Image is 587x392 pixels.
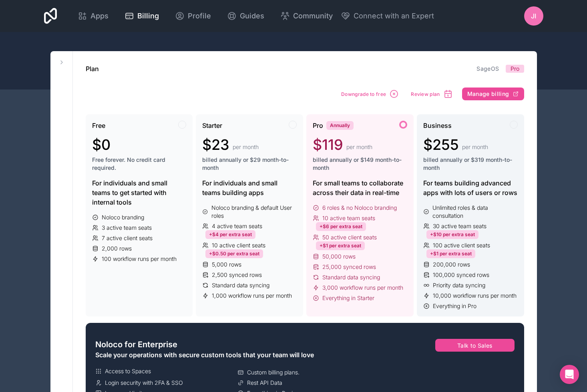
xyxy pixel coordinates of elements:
[476,65,499,72] a: SageOS
[341,91,386,97] span: Downgrade to free
[511,65,519,73] span: Pro
[433,281,485,289] span: Priority data syncing
[313,137,343,153] span: $119
[322,263,376,271] span: 25,000 synced rows
[92,137,111,153] span: $0
[433,271,489,279] span: 100,000 synced rows
[322,214,375,222] span: 10 active team seats
[531,11,536,21] span: JI
[233,143,259,151] span: per month
[202,156,297,172] span: billed annually or $29 month-to-month
[322,253,356,261] span: 50,000 rows
[293,10,333,22] span: Community
[118,7,165,25] a: Billing
[92,178,187,207] div: For individuals and small teams to get started with internal tools
[433,241,490,249] span: 100 active client seats
[102,255,177,263] span: 100 workflow runs per month
[322,294,374,302] span: Everything in Starter
[274,7,339,25] a: Community
[426,249,475,258] div: +$1 per extra seat
[102,224,152,232] span: 3 active team seats
[326,121,354,130] div: Annually
[433,222,486,230] span: 30 active team seats
[322,284,403,292] span: 3,000 workflow runs per month
[188,10,211,22] span: Profile
[86,64,99,74] h1: Plan
[212,261,241,269] span: 5,000 rows
[432,204,517,220] span: Unlimited roles & data consultation
[211,204,297,220] span: Noloco branding & default User roles
[221,7,271,25] a: Guides
[426,230,478,239] div: +$10 per extra seat
[205,230,255,239] div: +$4 per extra seat
[102,213,144,221] span: Noloco branding
[462,88,524,100] button: Manage billing
[313,178,407,197] div: For small teams to collaborate across their data in real-time
[313,121,323,130] span: Pro
[71,7,115,25] a: Apps
[560,365,579,384] div: Open Intercom Messenger
[212,292,292,300] span: 1,000 workflow runs per month
[341,10,434,22] button: Connect with an Expert
[322,273,380,281] span: Standard data syncing
[433,302,476,310] span: Everything in Pro
[240,10,264,22] span: Guides
[105,367,151,375] span: Access to Spaces
[423,156,518,172] span: billed annually or $319 month-to-month
[102,234,153,242] span: 7 active client seats
[95,350,377,360] div: Scale your operations with secure custom tools that your team will love
[346,143,372,151] span: per month
[205,249,263,258] div: +$0.50 per extra seat
[316,222,366,231] div: +$6 per extra seat
[433,261,470,269] span: 200,000 rows
[423,137,459,153] span: $255
[435,339,515,352] button: Talk to Sales
[202,121,222,130] span: Starter
[316,241,365,250] div: +$1 per extra seat
[102,245,132,253] span: 2,000 rows
[169,7,217,25] a: Profile
[313,156,407,172] span: billed annually or $149 month-to-month
[423,178,518,197] div: For teams building advanced apps with lots of users or rows
[92,121,105,130] span: Free
[408,86,455,101] button: Review plan
[92,156,187,172] span: Free forever. No credit card required.
[462,143,488,151] span: per month
[411,91,440,97] span: Review plan
[423,121,452,130] span: Business
[247,368,300,376] span: Custom billing plans.
[322,204,397,212] span: 6 roles & no Noloco branding
[338,86,402,101] button: Downgrade to free
[212,281,269,289] span: Standard data syncing
[95,339,177,350] span: Noloco for Enterprise
[212,222,262,230] span: 4 active team seats
[202,178,297,197] div: For individuals and small teams building apps
[105,379,183,387] span: Login security with 2FA & SSO
[354,10,434,22] span: Connect with an Expert
[137,10,159,22] span: Billing
[322,233,377,241] span: 50 active client seats
[212,241,265,249] span: 10 active client seats
[212,271,262,279] span: 2,500 synced rows
[247,379,282,387] span: Rest API Data
[202,137,229,153] span: $23
[467,90,509,98] span: Manage billing
[90,10,109,22] span: Apps
[433,292,517,300] span: 10,000 workflow runs per month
